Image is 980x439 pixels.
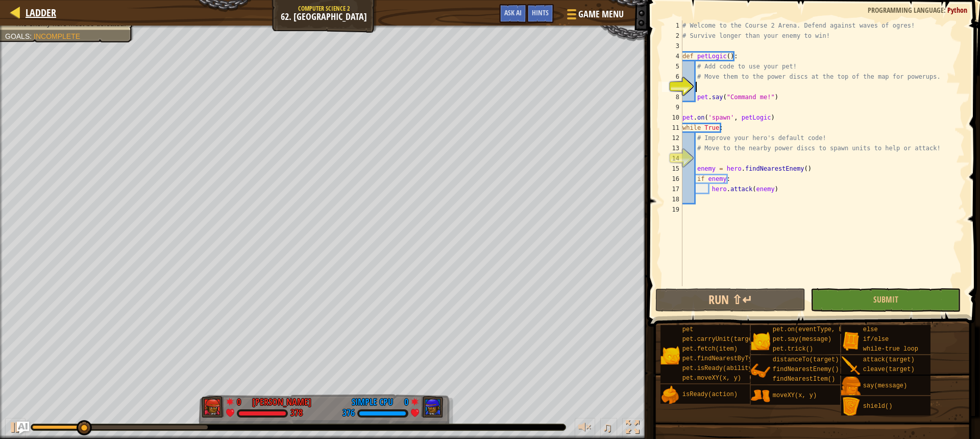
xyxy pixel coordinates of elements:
[578,8,624,21] span: Game Menu
[421,396,443,418] img: thang_avatar_frame.png
[751,361,770,381] img: portrait.png
[660,385,680,405] img: portrait.png
[17,422,29,434] button: Ask AI
[662,102,682,112] div: 9
[662,164,682,174] div: 15
[863,345,918,353] span: while-true loop
[863,336,889,343] span: if/else
[868,5,944,15] span: Programming language
[863,366,915,373] span: cleave(target)
[773,392,817,399] span: moveXY(x, y)
[811,288,961,312] button: Submit
[662,31,682,41] div: 2
[662,92,682,102] div: 8
[237,396,247,405] div: 0
[26,6,56,19] span: Ladder
[863,356,915,363] span: attack(target)
[532,8,549,17] span: Hints
[30,32,34,40] span: :
[682,365,756,372] span: pet.isReady(ability)
[342,409,355,418] div: 376
[252,396,311,409] div: [PERSON_NAME]
[662,174,682,184] div: 16
[863,326,878,333] span: else
[751,331,770,351] img: portrait.png
[662,204,682,215] div: 19
[602,420,612,435] span: ♫
[499,4,527,23] button: Ask AI
[773,326,868,333] span: pet.on(eventType, handler)
[682,391,738,398] span: isReady(action)
[20,6,56,19] a: Ladder
[662,82,682,92] div: 7
[662,133,682,143] div: 12
[841,377,861,396] img: portrait.png
[662,184,682,194] div: 17
[504,8,522,17] span: Ask AI
[662,143,682,153] div: 13
[662,20,682,31] div: 1
[660,345,680,365] img: portrait.png
[662,112,682,123] div: 10
[863,382,907,389] span: say(message)
[841,397,861,417] img: portrait.png
[600,418,618,439] button: ♫
[662,194,682,204] div: 18
[682,355,781,362] span: pet.findNearestByType(type)
[662,153,682,164] div: 14
[841,356,861,376] img: portrait.png
[575,418,595,439] button: Adjust volume
[5,32,30,40] span: Goals
[290,409,303,418] div: 378
[662,72,682,82] div: 6
[202,396,224,418] img: thang_avatar_frame.png
[841,331,861,351] img: portrait.png
[863,403,893,410] span: shield()
[773,336,831,343] span: pet.say(message)
[622,418,643,439] button: Toggle fullscreen
[352,396,393,409] div: Simple CPU
[662,123,682,133] div: 11
[682,345,738,353] span: pet.fetch(item)
[662,61,682,72] div: 5
[873,294,898,305] span: Submit
[662,51,682,61] div: 4
[773,366,839,373] span: findNearestEnemy()
[947,5,967,15] span: Python
[662,41,682,51] div: 3
[655,288,805,312] button: Run ⇧↵
[751,386,770,406] img: portrait.png
[682,336,781,343] span: pet.carryUnit(target, x, y)
[773,356,839,363] span: distanceTo(target)
[559,4,630,28] button: Game Menu
[5,418,26,439] button: Ctrl + P: Play
[773,376,835,383] span: findNearestItem()
[682,326,694,333] span: pet
[682,375,741,382] span: pet.moveXY(x, y)
[34,32,80,40] span: Incomplete
[398,396,408,405] div: 0
[944,5,947,15] span: :
[773,345,813,353] span: pet.trick()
